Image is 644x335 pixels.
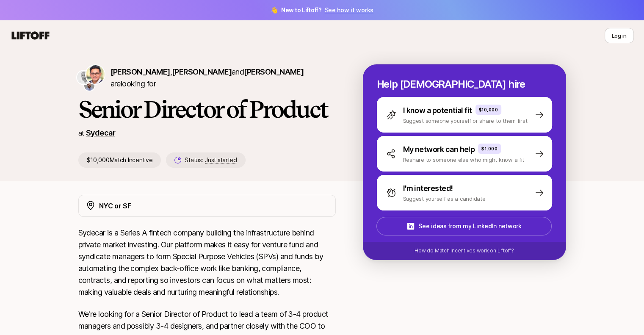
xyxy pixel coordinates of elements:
[111,66,336,90] p: are looking for
[324,6,373,14] a: See how it works
[86,65,105,84] img: Shriram Bhashyam
[376,217,552,235] button: See ideas from my LinkedIn network
[403,183,453,194] p: I'm interested!
[170,67,231,76] span: ,
[78,227,336,298] p: Sydecar is a Series A fintech company building the infrastructure behind private market investing...
[271,5,373,15] span: 👋 New to Liftoff?
[377,78,552,90] p: Help [DEMOGRAPHIC_DATA] hire
[185,155,237,165] p: Status:
[418,221,521,231] p: See ideas from my LinkedIn network
[99,200,131,211] p: NYC or SF
[403,155,525,164] p: Reshare to someone else who might know a fit
[232,67,304,76] span: and
[78,152,161,168] p: $10,000 Match Incentive
[403,194,486,203] p: Suggest yourself as a candidate
[403,105,472,116] p: I know a potential fit
[78,127,84,138] p: at
[244,67,304,76] span: [PERSON_NAME]
[86,128,115,137] a: Sydecar
[479,106,498,113] p: $10,000
[605,28,634,43] button: Log in
[111,67,170,76] span: [PERSON_NAME]
[84,80,94,91] img: Adam Hill
[78,97,336,122] h1: Senior Director of Product
[403,116,528,125] p: Suggest someone yourself or share to them first
[403,144,475,155] p: My network can help
[205,156,237,164] span: Just started
[415,247,514,255] p: How do Match Incentives work on Liftoff?
[172,67,232,76] span: [PERSON_NAME]
[77,71,91,84] img: Nik Talreja
[481,145,498,152] p: $1,000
